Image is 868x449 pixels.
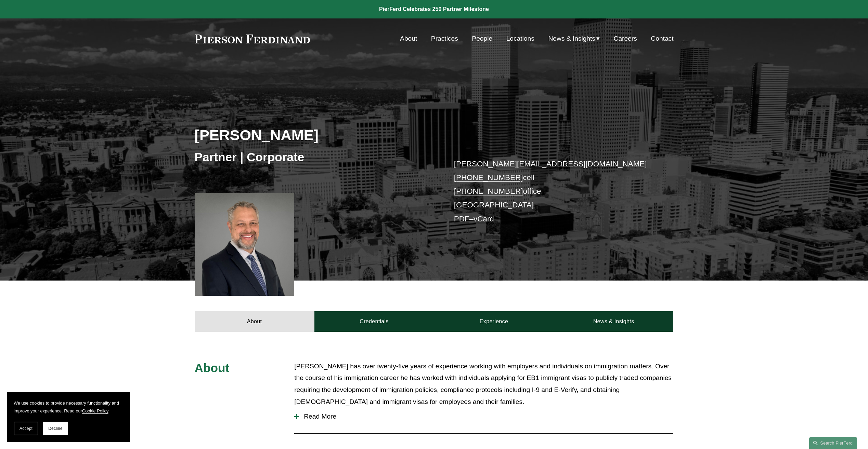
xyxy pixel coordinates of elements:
[14,399,123,415] p: We use cookies to provide necessary functionality and improve your experience. Read our .
[472,32,492,45] a: People
[454,160,647,168] a: [PERSON_NAME][EMAIL_ADDRESS][DOMAIN_NAME]
[48,426,63,431] span: Decline
[474,215,494,223] a: vCard
[454,215,469,223] a: PDF
[454,187,523,195] a: [PHONE_NUMBER]
[7,392,130,442] section: Cookie banner
[294,408,673,425] button: Read More
[554,311,673,332] a: News & Insights
[20,426,33,431] span: Accept
[43,422,68,435] button: Decline
[299,413,673,420] span: Read More
[195,126,434,144] h2: [PERSON_NAME]
[614,32,637,45] a: Careers
[548,33,595,45] span: News & Insights
[548,32,600,45] a: folder dropdown
[294,360,673,408] p: [PERSON_NAME] has over twenty-five years of experience working with employers and individuals on ...
[434,311,554,332] a: Experience
[314,311,434,332] a: Credentials
[195,311,314,332] a: About
[651,32,673,45] a: Contact
[431,32,458,45] a: Practices
[195,361,230,375] span: About
[506,32,534,45] a: Locations
[195,150,434,165] h3: Partner | Corporate
[454,173,523,182] a: [PHONE_NUMBER]
[809,437,857,449] a: Search this site
[14,422,38,435] button: Accept
[82,408,108,413] a: Cookie Policy
[454,157,653,226] p: cell office [GEOGRAPHIC_DATA] –
[400,32,417,45] a: About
